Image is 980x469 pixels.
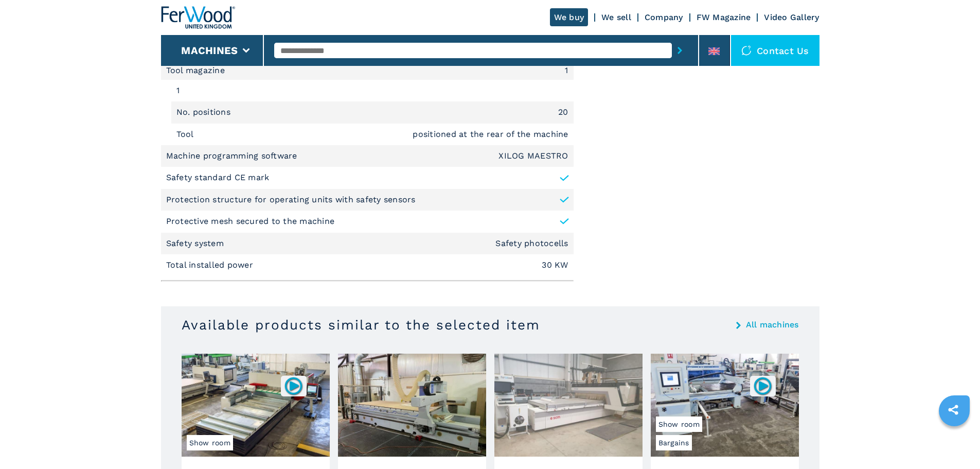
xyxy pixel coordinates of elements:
img: CNC Machine Centres With Flat Table WEEKE VANTAGE 24 L [651,354,799,457]
p: Protection structure for operating units with safety sensors [166,194,416,205]
img: Contact us [741,45,752,56]
button: Machines [181,44,238,57]
p: 1 [176,85,183,96]
li: Tool magazine [161,61,574,80]
iframe: Chat [936,423,972,461]
a: sharethis [940,397,966,423]
a: All machines [746,321,799,329]
img: 006228 [753,376,773,396]
a: Video Gallery [764,12,819,22]
p: Safety system [166,238,227,249]
em: 30 KW [542,261,568,269]
img: CNC Machine Centres With Flat Table WEEKE BHP 200 [338,354,486,457]
em: positioned at the rear of the machine [413,130,568,138]
h3: Available products similar to the selected item [182,317,540,333]
em: Safety photocells [495,239,568,248]
p: Total installed power [166,259,256,271]
span: Show room [187,435,233,450]
span: Show room [656,416,702,432]
p: Machine programming software [166,150,300,162]
a: We buy [550,8,589,26]
img: CNC Machine Centres With Flat Table SCM RECORD 310 NT [494,354,643,457]
a: Company [645,12,683,22]
em: XILOG MAESTRO [498,152,568,160]
button: submit-button [672,39,688,62]
img: CNC Machine Centres With Flat Table SCM PRATIX S-17 [182,354,330,457]
a: FW Magazine [697,12,751,22]
p: Tool [176,129,197,140]
div: Contact us [731,35,819,66]
a: We sell [601,12,631,22]
p: Safety standard CE mark [166,172,270,183]
em: 20 [558,108,568,116]
em: 1 [565,66,568,75]
p: Protective mesh secured to the machine [166,216,335,227]
img: 006416 [283,376,304,396]
img: Ferwood [161,6,235,29]
p: No. positions [176,107,234,118]
span: Bargains [656,435,692,450]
